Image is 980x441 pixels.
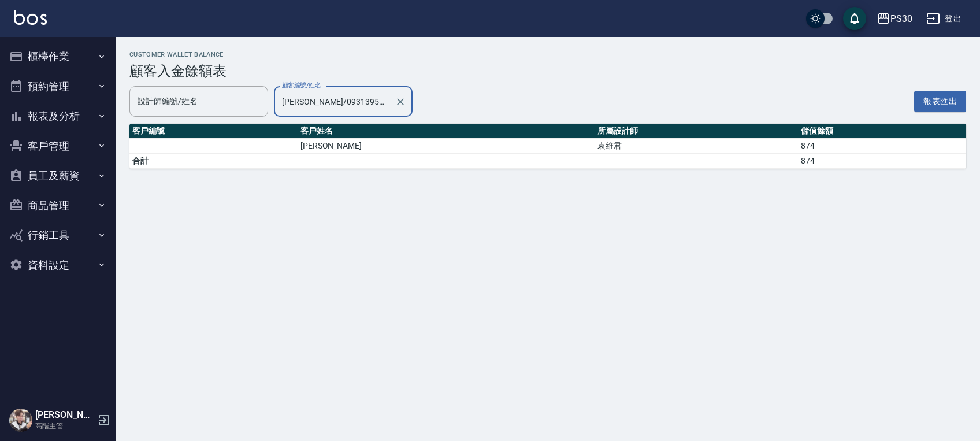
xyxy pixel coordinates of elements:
td: 874 [798,154,966,169]
button: Clear [392,94,409,110]
th: 客戶姓名 [298,124,595,139]
td: 874 [798,139,966,154]
th: 儲值餘額 [798,124,966,139]
p: 高階主管 [35,421,94,431]
button: 報表及分析 [5,101,111,131]
button: PS30 [872,7,917,31]
th: 客戶編號 [129,124,298,139]
td: 合計 [129,154,298,169]
h3: 顧客入金餘額表 [129,63,966,79]
button: 行銷工具 [5,220,111,250]
td: 袁維君 [595,139,798,154]
h2: Customer Wallet Balance [129,51,966,58]
h5: [PERSON_NAME] [35,409,94,421]
div: PS30 [890,12,912,26]
th: 所屬設計師 [595,124,798,139]
button: 資料設定 [5,250,111,280]
td: [PERSON_NAME] [298,139,595,154]
button: 客戶管理 [5,131,111,161]
button: save [843,7,866,30]
button: 商品管理 [5,191,111,221]
button: 員工及薪資 [5,161,111,191]
button: 預約管理 [5,72,111,102]
button: 報表匯出 [914,91,966,112]
img: Person [9,409,32,432]
button: 櫃檯作業 [5,42,111,72]
button: 登出 [922,8,966,29]
label: 顧客編號/姓名 [282,81,321,90]
table: a dense table [129,124,966,169]
img: Logo [14,10,47,25]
